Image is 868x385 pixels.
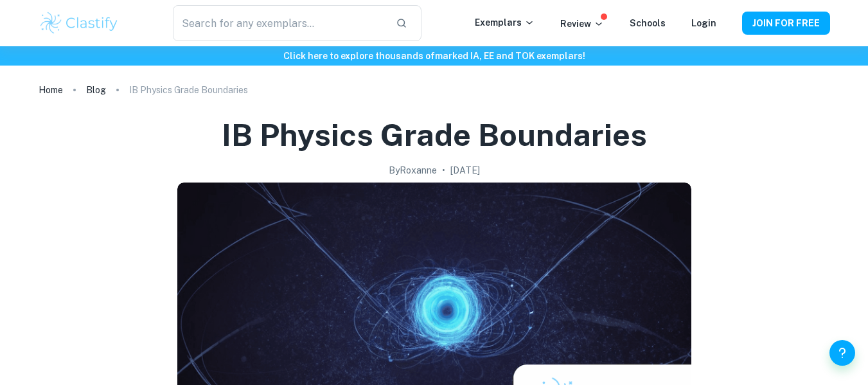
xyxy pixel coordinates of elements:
[39,10,120,36] img: Clastify logo
[691,18,716,28] a: Login
[389,163,437,177] h2: By Roxanne
[222,114,647,156] h1: IB Physics Grade Boundaries
[630,18,666,28] a: Schools
[829,340,855,366] button: Help and Feedback
[442,163,445,177] p: •
[3,49,865,63] h6: Click here to explore thousands of marked IA, EE and TOK exemplars !
[742,12,830,35] button: JOIN FOR FREE
[450,163,480,177] h2: [DATE]
[86,81,106,99] a: Blog
[475,15,535,30] p: Exemplars
[173,5,385,41] input: Search for any exemplars...
[560,17,604,31] p: Review
[129,83,248,97] p: IB Physics Grade Boundaries
[39,81,63,99] a: Home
